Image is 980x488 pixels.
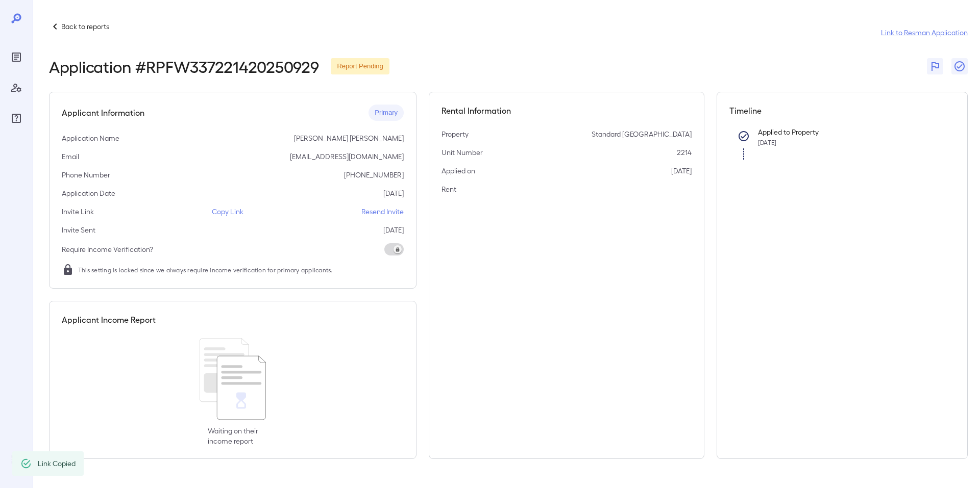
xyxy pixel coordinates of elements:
[8,49,24,65] div: Reports
[62,314,156,326] h5: Applicant Income Report
[62,188,115,198] p: Application Date
[38,454,76,473] div: Link Copied
[294,133,404,143] p: [PERSON_NAME] [PERSON_NAME]
[331,62,389,71] span: Report Pending
[729,105,955,117] h5: Timeline
[208,426,258,446] p: Waiting on their income report
[369,108,404,118] span: Primary
[62,107,144,119] h5: Applicant Information
[758,139,776,146] span: [DATE]
[62,207,94,217] p: Invite Link
[212,207,243,217] p: Copy Link
[442,166,475,176] p: Applied on
[290,151,404,162] p: [EMAIL_ADDRESS][DOMAIN_NAME]
[62,244,153,254] p: Require Income Verification?
[8,80,24,96] div: Manage Users
[442,105,692,117] h5: Rental Information
[442,184,456,194] p: Rent
[442,147,483,158] p: Unit Number
[927,58,943,74] button: Flag Report
[383,188,404,198] p: [DATE]
[671,166,692,176] p: [DATE]
[361,207,404,217] p: Resend Invite
[951,58,968,74] button: Close Report
[62,225,95,235] p: Invite Sent
[8,110,24,126] div: FAQ
[62,151,79,162] p: Email
[61,21,109,32] p: Back to reports
[62,133,119,143] p: Application Name
[49,57,318,75] h2: Application # RPFW337221420250929
[62,170,110,180] p: Phone Number
[592,129,692,139] p: Standard [GEOGRAPHIC_DATA]
[677,147,692,158] p: 2214
[881,28,968,38] a: Link to Resman Application
[758,127,939,137] p: Applied to Property
[8,451,24,468] div: Log Out
[383,225,404,235] p: [DATE]
[344,170,404,180] p: [PHONE_NUMBER]
[442,129,469,139] p: Property
[78,265,333,275] span: This setting is locked since we always require income verification for primary applicants.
